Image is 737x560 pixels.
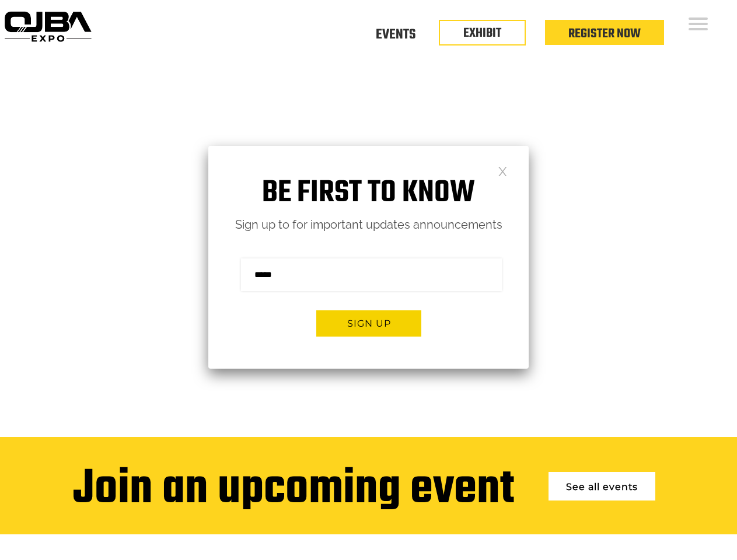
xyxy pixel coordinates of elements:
a: See all events [549,472,655,501]
a: Register Now [568,24,641,44]
button: Sign up [316,310,421,337]
h1: Be first to know [208,175,529,212]
a: Close [498,166,508,176]
a: EXHIBIT [463,23,501,43]
div: Join an upcoming event [73,463,514,517]
p: Sign up to for important updates announcements [208,215,529,235]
